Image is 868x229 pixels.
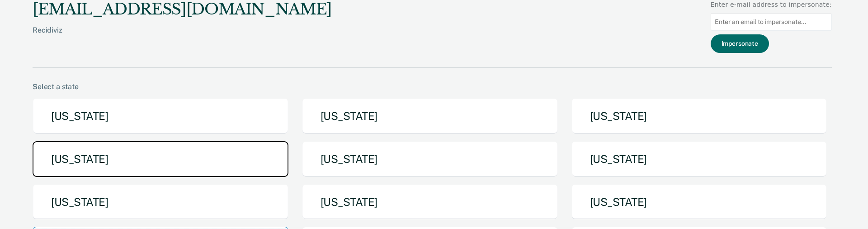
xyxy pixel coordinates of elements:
[33,26,332,49] div: Recidiviz
[33,82,832,91] div: Select a state
[33,184,288,220] button: [US_STATE]
[711,34,769,53] button: Impersonate
[711,13,832,31] input: Enter an email to impersonate...
[302,98,558,134] button: [US_STATE]
[571,184,827,220] button: [US_STATE]
[33,98,288,134] button: [US_STATE]
[571,98,827,134] button: [US_STATE]
[302,184,558,220] button: [US_STATE]
[571,141,827,177] button: [US_STATE]
[302,141,558,177] button: [US_STATE]
[33,141,288,177] button: [US_STATE]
